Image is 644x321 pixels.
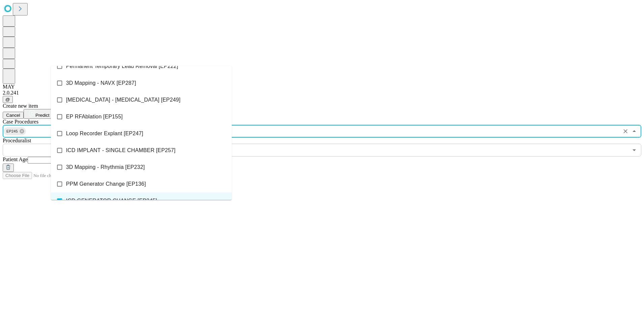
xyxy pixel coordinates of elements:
[66,62,178,70] span: Permanent Temporary Lead Removal [EP222]
[630,127,639,136] button: Close
[66,79,136,87] span: 3D Mapping - NAVX [EP287]
[4,127,26,135] div: EP245
[3,112,24,119] button: Cancel
[3,156,28,162] span: Patient Age
[3,103,38,109] span: Create new item
[3,138,31,143] span: Proceduralist
[66,197,157,205] span: ICD GENERATOR CHANGE [EP245]
[621,127,630,136] button: Clear
[3,96,13,103] button: @
[4,128,21,135] span: EP245
[66,146,175,154] span: ICD IMPLANT - SINGLE CHAMBER [EP257]
[3,119,38,124] span: Scheduled Procedure
[3,90,641,96] div: 2.0.241
[24,109,55,119] button: Predict
[66,163,145,171] span: 3D Mapping - Rhythmia [EP232]
[630,145,639,155] button: Open
[5,97,10,102] span: @
[66,180,146,188] span: PPM Generator Change [EP136]
[66,130,143,138] span: Loop Recorder Explant [EP247]
[3,84,641,90] div: MAY
[66,96,181,104] span: [MEDICAL_DATA] - [MEDICAL_DATA] [EP249]
[66,113,123,121] span: EP RFAblation [EP155]
[6,113,20,118] span: Cancel
[35,113,49,118] span: Predict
